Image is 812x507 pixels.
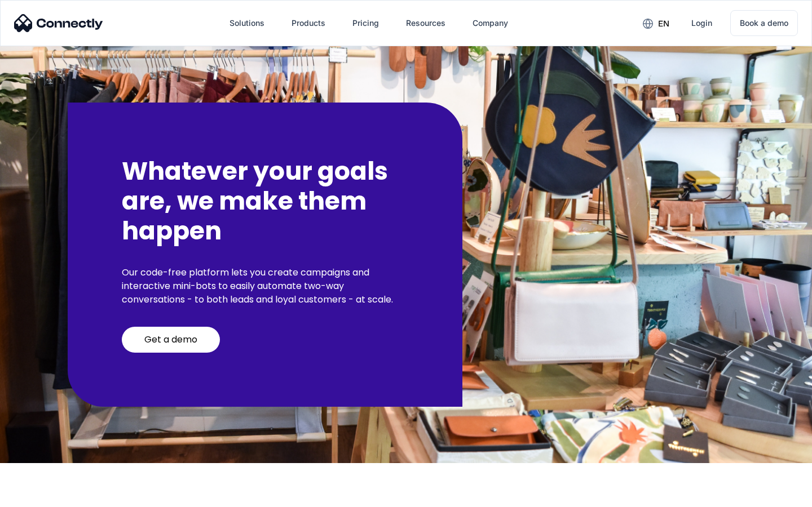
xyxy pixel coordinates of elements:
[11,487,68,503] aside: Language selected: English
[122,266,408,306] p: Our code-free platform lets you create campaigns and interactive mini-bots to easily automate two...
[230,15,264,31] div: Solutions
[283,10,334,37] div: Products
[682,10,721,37] a: Login
[220,10,273,37] div: Solutions
[691,15,712,31] div: Login
[473,15,508,31] div: Company
[122,327,220,353] a: Get a demo
[634,15,678,32] div: en
[406,15,445,31] div: Resources
[658,16,669,32] div: en
[464,10,517,37] div: Company
[352,15,379,31] div: Pricing
[14,14,103,32] img: Connectly Logo
[292,15,325,31] div: Products
[397,10,454,37] div: Resources
[144,334,197,345] div: Get a demo
[23,487,68,503] ul: Language list
[122,157,408,246] h2: Whatever your goals are, we make them happen
[343,10,388,37] a: Pricing
[730,10,798,36] a: Book a demo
